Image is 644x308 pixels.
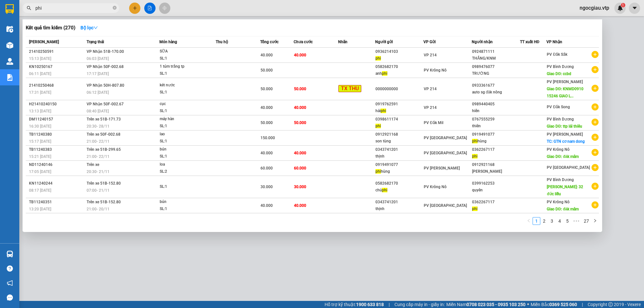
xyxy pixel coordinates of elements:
[424,203,467,208] span: PV [GEOGRAPHIC_DATA]
[87,83,124,88] span: VP Nhận 50H-807.80
[472,123,520,130] div: thiên
[424,68,447,72] span: PV Krông Nô
[87,64,124,69] span: VP Nhận 50F-002.68
[29,109,51,113] span: 13:13 [DATE]
[260,105,273,110] span: 40.000
[294,120,306,125] span: 50.000
[87,117,121,121] span: Trên xe 51B-171.73
[375,180,423,187] div: 0582682170
[294,151,306,155] span: 40.000
[547,185,583,196] span: [PERSON_NAME]: 32 đức liễu
[424,105,437,110] span: VP 214
[160,168,208,175] div: SL: 2
[592,134,599,141] span: plus-circle
[424,136,467,140] span: PV [GEOGRAPHIC_DATA]
[260,203,273,208] span: 40.000
[472,55,520,62] div: THẮNG/KNM
[472,48,520,55] div: 0924871111
[338,85,361,92] span: TX THU
[472,101,520,108] div: 0989440405
[548,217,555,225] a: 3
[87,56,109,61] span: 06:03 [DATE]
[472,108,520,114] div: hiển
[160,48,208,55] div: SỮA
[87,200,121,204] span: Trên xe 51B-152.80
[548,217,556,225] li: 3
[75,23,103,33] button: Bộ lọcdown
[29,90,51,95] span: 17:31 [DATE]
[592,66,599,73] span: plus-circle
[472,154,478,159] span: phi
[472,168,520,175] div: [PERSON_NAME]
[547,200,570,204] span: PV Krông Nô
[7,280,13,286] span: notification
[260,166,273,170] span: 60.000
[375,86,423,92] div: 0000000000
[547,165,590,170] span: PV [GEOGRAPHIC_DATA]
[160,131,208,138] div: lao
[160,89,208,96] div: SL: 1
[571,217,582,225] span: •••
[160,183,208,190] div: SL: 1
[260,120,273,125] span: 50.000
[87,169,109,174] span: 20:30 - 21/11
[547,207,579,211] span: Giao DĐ: đăk mâm
[423,40,436,44] span: VP Gửi
[29,56,51,61] span: 15:13 [DATE]
[592,85,599,92] span: plus-circle
[160,101,208,108] div: cục
[375,131,423,138] div: 0912921168
[547,147,570,152] span: PV Krông Nô
[260,87,273,91] span: 50.000
[160,153,208,160] div: SL: 1
[160,146,208,153] div: bún
[29,161,85,168] div: ND11240146
[29,139,51,144] span: 15:17 [DATE]
[160,63,208,70] div: 1 túm trắng tp
[472,199,520,206] div: 0362267117
[7,294,13,301] span: message
[375,70,423,77] div: anh
[29,169,51,174] span: 17:05 [DATE]
[375,138,423,145] div: son tùng
[382,71,387,76] span: phi
[375,101,423,108] div: 0919762591
[424,53,437,57] span: VP 214
[571,217,582,225] li: Next 5 Pages
[29,124,51,129] span: 16:30 [DATE]
[87,102,124,106] span: VP Nhận 50F-002.67
[472,146,520,153] div: 0362267117
[472,139,478,143] span: phi
[294,105,306,110] span: 40.000
[533,217,540,225] a: 1
[472,180,520,187] div: 0399162253
[6,58,13,65] img: warehouse-icon
[29,101,85,108] div: H21410240150
[29,116,85,123] div: DM11240157
[87,147,121,152] span: Trên xe 51B-299.65
[160,55,208,62] div: SL: 1
[381,109,386,113] span: phi
[472,138,520,145] div: hùng
[472,70,520,77] div: TRƯỜNG
[547,87,583,98] span: Giao DĐ: KNMD0910 15246 GIAO L...
[113,5,117,11] span: close-circle
[375,116,423,123] div: 0398611174
[294,53,306,57] span: 40.000
[547,105,570,109] span: PV Đắk Song
[87,109,109,113] span: 08:40 [DATE]
[547,124,582,129] span: Giao DĐ: ttp lái thiêu
[375,146,423,153] div: 0343741201
[424,185,447,189] span: PV Krông Nô
[87,154,109,159] span: 21:00 - 22/11
[472,131,520,138] div: 0919491077
[592,164,599,171] span: plus-circle
[375,108,423,114] div: hải
[6,42,13,49] img: warehouse-icon
[525,217,533,225] button: left
[556,217,563,225] li: 4
[29,146,85,153] div: TB11240383
[540,217,548,225] li: 2
[541,217,548,225] a: 2
[35,5,111,12] input: Tìm tên, số ĐT hoặc mã đơn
